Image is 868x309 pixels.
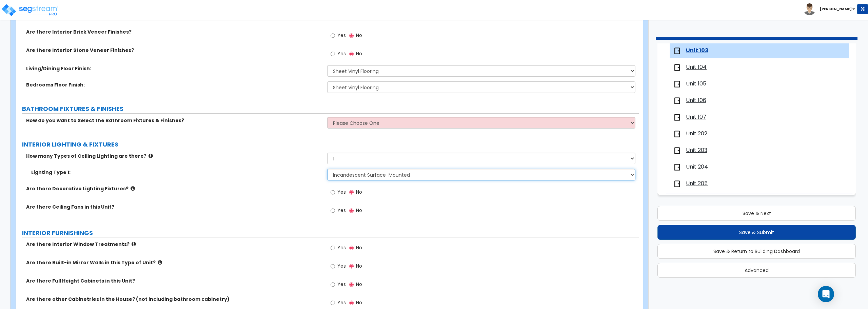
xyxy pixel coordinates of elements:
span: Unit 103 [686,47,708,55]
img: door.png [673,147,681,155]
input: No [349,189,354,196]
button: Advanced [657,263,856,278]
label: Lighting Type 1: [31,169,322,176]
input: Yes [331,32,335,39]
input: Yes [331,50,335,58]
img: door.png [673,130,681,138]
input: No [349,263,354,270]
label: BATHROOM FIXTURES & FINISHES [22,104,639,113]
span: No [356,189,362,195]
span: No [356,244,362,251]
span: No [356,207,362,214]
label: Are there Interior Window Treatments? [26,241,322,248]
input: Yes [331,189,335,196]
span: Yes [337,32,346,39]
img: door.png [673,97,681,105]
span: Unit 204 [686,163,708,171]
span: Yes [337,207,346,214]
input: No [349,32,354,39]
img: door.png [673,80,681,88]
label: How many Types of Ceiling Lighting are there? [26,153,322,159]
input: Yes [331,281,335,288]
span: Unit 202 [686,130,707,138]
img: door.png [673,163,681,171]
input: No [349,50,354,58]
input: No [349,207,354,214]
label: Are there Ceiling Fans in this Unit? [26,204,322,210]
span: Yes [337,189,346,195]
label: Are there other Cabinetries in the House? (not including bathroom cabinetry) [26,296,322,303]
span: Yes [337,299,346,306]
input: Yes [331,263,335,270]
button: Save & Submit [657,225,856,240]
span: Unit 104 [686,63,707,71]
label: INTERIOR LIGHTING & FIXTURES [22,140,639,149]
label: Are there Decorative Lighting Fixtures? [26,185,322,192]
input: No [349,244,354,252]
button: Save & Return to Building Dashboard [657,244,856,259]
label: Are there Full Height Cabinets in this Unit? [26,277,322,284]
img: door.png [673,113,681,121]
span: Yes [337,244,346,251]
label: Are there Interior Stone Veneer Finishes? [26,47,322,54]
img: door.png [673,180,681,188]
span: Unit 106 [686,97,706,104]
img: avatar.png [804,3,815,15]
input: No [349,281,354,288]
input: Yes [331,207,335,214]
button: Save & Next [657,206,856,221]
label: Are there Interior Brick Veneer Finishes? [26,28,322,35]
img: door.png [673,47,681,55]
label: How do you want to Select the Bathroom Fixtures & Finishes? [26,117,322,124]
div: Open Intercom Messenger [818,286,834,302]
span: No [356,50,362,57]
i: click for more info! [149,153,153,158]
span: No [356,281,362,288]
span: Unit 205 [686,180,708,188]
b: [PERSON_NAME] [820,6,852,12]
span: Yes [337,263,346,269]
input: No [349,299,354,307]
img: logo_pro_r.png [1,3,59,17]
input: Yes [331,244,335,252]
i: click for more info! [132,242,136,247]
label: Are there Built-in Mirror Walls in this Type of Unit? [26,259,322,266]
span: Yes [337,50,346,57]
span: Unit 105 [686,80,706,88]
input: Yes [331,299,335,307]
span: Unit 203 [686,147,707,154]
span: No [356,32,362,39]
span: No [356,263,362,269]
i: click for more info! [131,186,135,191]
span: Unit 107 [686,113,706,121]
label: Bedrooms Floor Finish: [26,81,322,88]
label: Living/Dining Floor Finish: [26,65,322,72]
span: Yes [337,281,346,288]
img: door.png [673,63,681,72]
i: click for more info! [158,260,162,265]
label: INTERIOR FURNISHINGS [22,229,639,237]
span: No [356,299,362,306]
